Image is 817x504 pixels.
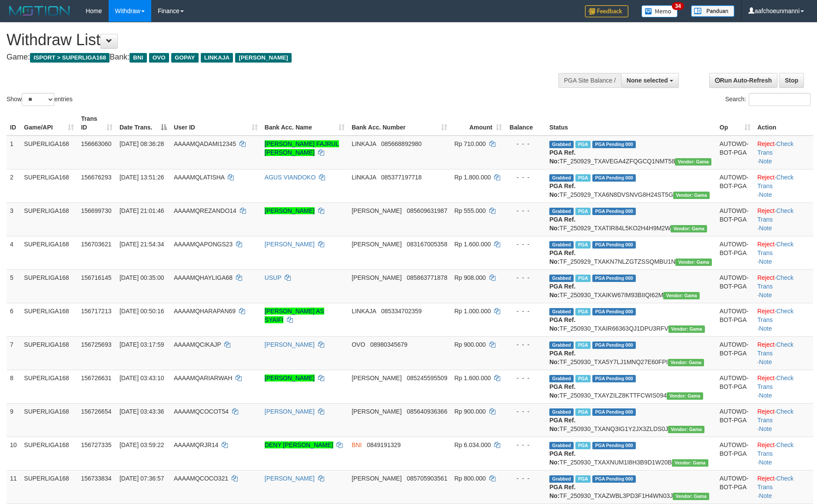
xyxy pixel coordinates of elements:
span: 156733834 [81,475,111,482]
span: LINKAJA [352,174,376,181]
span: Rp 1.600.000 [454,241,491,248]
span: [PERSON_NAME] [352,274,402,281]
span: Marked by aafnonsreyleab [575,308,591,315]
span: Rp 555.000 [454,207,485,214]
span: Rp 900.000 [454,408,485,415]
span: PGA Pending [592,442,636,449]
td: · · [754,303,813,336]
td: TF_250930_TXAIR66363QJ1DPU3RFV [546,303,716,336]
span: Copy 08980345679 to clipboard [370,341,408,348]
a: Check Trans [757,174,794,189]
span: Rp 1.600.000 [454,375,491,381]
span: Copy 085668892980 to clipboard [381,140,422,147]
div: PGA Site Balance / [558,73,621,88]
td: TF_250929_TXAKN7NLZGTZSSQMBU1N [546,236,716,269]
td: TF_250930_TXAXNUM1I8H3B9D1W20B [546,437,716,470]
a: Reject [757,241,775,248]
span: GOPAY [171,53,199,63]
a: Note [759,258,772,265]
th: Game/API: activate to sort column ascending [20,111,77,136]
div: - - - [509,240,542,249]
td: TF_250930_TXAYZILZ8KTTFCWIS094 [546,370,716,403]
td: · · [754,269,813,303]
td: · · [754,437,813,470]
span: Copy 0849191329 to clipboard [367,441,401,448]
span: Rp 6.034.000 [454,441,491,448]
span: Marked by aafchhiseyha [575,408,591,416]
td: SUPERLIGA168 [20,437,77,470]
span: Grabbed [549,442,574,449]
a: Note [759,325,772,332]
th: Action [754,111,813,136]
td: SUPERLIGA168 [20,336,77,370]
img: panduan.png [691,5,734,17]
span: PGA Pending [592,241,636,249]
span: Vendor URL: https://trx31.1velocity.biz [671,225,707,232]
span: Grabbed [549,174,574,182]
td: 8 [7,370,20,403]
div: - - - [509,407,542,416]
span: Grabbed [549,275,574,282]
b: PGA Ref. No: [549,249,575,265]
td: · · [754,169,813,202]
a: Note [759,191,772,198]
span: Grabbed [549,342,574,349]
span: [DATE] 21:01:46 [120,207,164,214]
button: None selected [621,73,679,88]
span: AAAAMQLATISHA [174,174,224,181]
td: 6 [7,303,20,336]
td: AUTOWD-BOT-PGA [716,403,754,437]
span: [DATE] 08:36:28 [120,140,164,147]
span: PGA Pending [592,141,636,148]
a: Check Trans [757,140,794,156]
td: TF_250929_TXAVEGA4ZFQGCQ1NMT58 [546,136,716,169]
span: Marked by aafsoycanthlai [575,174,591,182]
span: AAAAMQAPONGS23 [174,241,232,248]
span: 156699730 [81,207,111,214]
span: 156676293 [81,174,111,181]
span: Vendor URL: https://trx31.1velocity.biz [675,158,711,166]
span: PGA Pending [592,174,636,182]
div: - - - [509,441,542,449]
a: Check Trans [757,207,794,223]
a: Reject [757,408,775,415]
span: 156726654 [81,408,111,415]
th: Bank Acc. Number: activate to sort column ascending [348,111,451,136]
span: PGA Pending [592,308,636,315]
td: TF_250930_TXAZWBL3PD3F1H4WN03J [546,470,716,504]
a: Reject [757,174,775,181]
span: [DATE] 03:43:10 [120,375,164,381]
span: Copy 085863771878 to clipboard [407,274,447,281]
a: Note [759,158,772,165]
td: · · [754,336,813,370]
td: AUTOWD-BOT-PGA [716,336,754,370]
div: - - - [509,273,542,282]
span: [DATE] 00:35:00 [120,274,164,281]
span: Marked by aafchhiseyha [575,475,591,483]
span: Vendor URL: https://trx31.1velocity.biz [668,325,705,333]
a: [PERSON_NAME] AS SYAIFI [265,308,324,323]
td: · · [754,136,813,169]
span: [PERSON_NAME] [352,475,402,482]
td: 5 [7,269,20,303]
td: AUTOWD-BOT-PGA [716,136,754,169]
span: 156726631 [81,375,111,381]
a: Check Trans [757,441,794,457]
td: TF_250930_TXA5Y7LJ1MNQ27E60FPI [546,336,716,370]
th: ID [7,111,20,136]
span: Vendor URL: https://trx31.1velocity.biz [672,459,708,467]
td: SUPERLIGA168 [20,470,77,504]
div: - - - [509,206,542,215]
span: Vendor URL: https://trx31.1velocity.biz [668,359,704,366]
a: Check Trans [757,274,794,290]
td: · · [754,202,813,236]
td: AUTOWD-BOT-PGA [716,269,754,303]
span: LINKAJA [201,53,233,63]
a: [PERSON_NAME] [265,241,315,248]
span: Marked by aafchhiseyha [575,275,591,282]
span: LINKAJA [352,308,376,315]
td: TF_250930_TXANQ3IG1Y2JX3ZLDS0J [546,403,716,437]
th: Bank Acc. Name: activate to sort column ascending [261,111,348,136]
td: · · [754,470,813,504]
b: PGA Ref. No: [549,316,575,332]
